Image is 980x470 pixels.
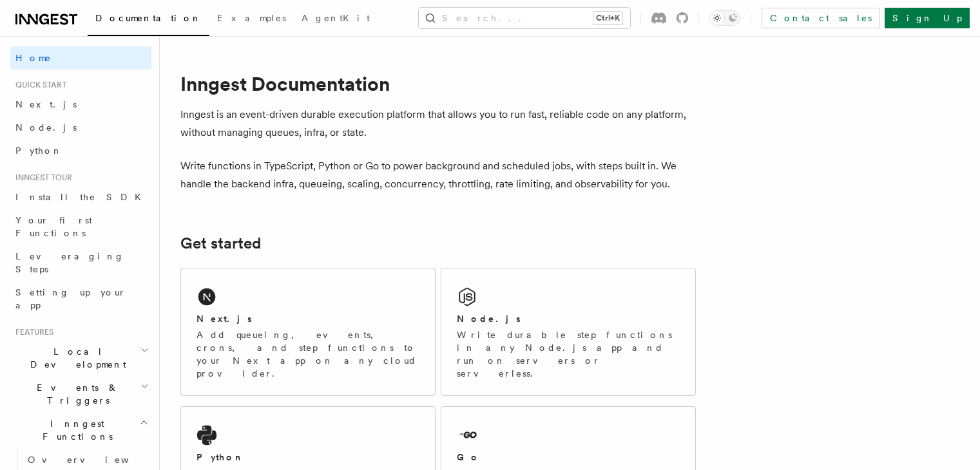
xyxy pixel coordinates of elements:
a: Documentation [88,4,209,36]
p: Write durable step functions in any Node.js app and run on servers or serverless. [457,328,680,380]
span: Quick start [10,80,66,90]
p: Add queueing, events, crons, and step functions to your Next app on any cloud provider. [197,328,419,380]
span: Setting up your app [15,287,126,310]
span: Your first Functions [15,215,92,238]
span: Local Development [10,345,140,371]
p: Inngest is an event-driven durable execution platform that allows you to run fast, reliable code ... [180,106,696,142]
a: Examples [209,4,294,35]
button: Local Development [10,340,151,376]
a: Get started [180,234,261,252]
h2: Next.js [197,312,252,325]
span: Examples [217,13,286,23]
span: Overview [28,455,160,465]
a: Your first Functions [10,209,151,245]
a: Sign Up [885,8,970,28]
h1: Inngest Documentation [180,72,696,95]
a: Home [10,46,151,70]
a: Next.jsAdd queueing, events, crons, and step functions to your Next app on any cloud provider. [180,268,436,396]
a: Contact sales [762,8,879,28]
span: Documentation [95,13,202,23]
button: Events & Triggers [10,376,151,412]
span: Leveraging Steps [15,251,124,274]
button: Inngest Functions [10,412,151,448]
button: Search...Ctrl+K [419,8,630,28]
span: Next.js [15,99,77,109]
a: Python [10,139,151,162]
h2: Go [457,451,480,464]
span: Inngest Functions [10,417,139,443]
span: Events & Triggers [10,381,140,407]
a: Node.jsWrite durable step functions in any Node.js app and run on servers or serverless. [441,268,696,396]
h2: Python [197,451,244,464]
a: Setting up your app [10,281,151,317]
a: AgentKit [294,4,378,35]
a: Node.js [10,116,151,139]
span: Install the SDK [15,192,149,202]
span: Features [10,327,53,337]
a: Next.js [10,93,151,116]
a: Leveraging Steps [10,245,151,281]
a: Install the SDK [10,185,151,209]
kbd: Ctrl+K [593,12,622,24]
h2: Node.js [457,312,521,325]
span: Home [15,52,52,64]
p: Write functions in TypeScript, Python or Go to power background and scheduled jobs, with steps bu... [180,157,696,193]
span: AgentKit [302,13,370,23]
button: Toggle dark mode [709,10,740,26]
span: Inngest tour [10,173,72,183]
span: Node.js [15,122,77,133]
span: Python [15,146,62,156]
